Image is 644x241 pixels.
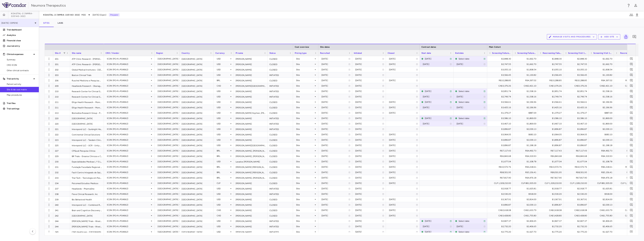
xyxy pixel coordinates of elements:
div: [GEOGRAPHIC_DATA] [158,56,179,62]
div: [GEOGRAPHIC_DATA] [180,137,214,142]
span: Start date [421,52,431,54]
div: [PERSON_NAME] [234,186,268,191]
span: Pricing type [295,52,307,54]
div: [PERSON_NAME] [234,72,268,78]
button: Add comment [629,208,634,212]
svg: Add comment [630,209,633,212]
div: CLOSED [268,153,293,159]
svg: Add comment [630,187,633,190]
div: Brain and Cognition Discovery Foundation (BCDF) [70,208,104,213]
p: Trial files [7,102,36,105]
button: Add comment [629,94,634,99]
div: Especialidades Medicas L Y S Limitada [70,159,104,164]
svg: Add comment [630,154,633,158]
div: ATP Clinic Research - [PERSON_NAME] MD [70,62,104,67]
div: [GEOGRAPHIC_DATA] [180,89,214,94]
div: CLOSED [268,170,293,175]
div: [PERSON_NAME] [234,208,268,213]
svg: Add comment [630,230,633,233]
div: CLOSED [268,143,293,148]
div: 223 [53,137,70,142]
div: CLOSED [268,180,293,186]
div: [GEOGRAPHIC_DATA] [180,180,214,186]
div: 238 [53,191,70,197]
div: CLOSED [268,137,293,142]
div: [GEOGRAPHIC_DATA] [180,197,214,202]
div: Headlands Research - Okanagan Clinical Trials - Kelowna [70,83,104,88]
div: 230 [53,159,70,164]
div: [GEOGRAPHIC_DATA] [180,116,214,121]
div: [DATE] [389,56,416,62]
div: [GEOGRAPHIC_DATA] [180,121,214,126]
div: 231 [53,164,70,170]
div: $1,662.70 [592,56,612,62]
div: Elligo Health Research - Monroe Biomedical Research [70,99,104,105]
div: [GEOGRAPHIC_DATA] [70,213,104,218]
div: [GEOGRAPHIC_DATA] [180,62,214,67]
div: 239 [53,197,70,202]
div: Research Center for Clinical Studies [70,94,104,99]
button: Add comment [629,186,634,191]
div: [PERSON_NAME] [234,132,268,137]
div: [PERSON_NAME] Kojchen, [PERSON_NAME] [234,110,268,115]
div: 202 [53,67,70,72]
p: Journal entry [7,44,36,47]
div: [GEOGRAPHIC_DATA] [180,170,214,175]
span: KOASTAL-2 (NMRA-335140-302) [43,14,80,16]
svg: Add comment [630,165,633,168]
div: [PERSON_NAME] [234,78,268,83]
div: [GEOGRAPHIC_DATA] [180,143,214,148]
button: Manage Visits and Procedures [547,34,597,40]
div: CLOSED [268,175,293,180]
button: Add comment [629,159,634,164]
span: This is the current site contract. [421,56,452,61]
svg: Add comment [630,198,633,201]
div: Global Medical Institutes - [GEOGRAPHIC_DATA] [70,67,104,72]
div: $2,848.30 [541,56,562,62]
div: INITIATED [268,72,293,78]
div: INITIATED [268,121,293,126]
div: 213 [53,110,70,115]
button: Add comment [629,165,634,169]
div: Headlands - PharmaSite [70,186,104,191]
button: Add comment [629,148,634,153]
span: Screening Failure - Visit 1A [492,52,511,54]
div: [GEOGRAPHIC_DATA] [180,83,214,88]
div: [GEOGRAPHIC_DATA] [180,202,214,207]
div: INITIATED [268,218,293,224]
div: 210 [53,89,70,94]
div: [PERSON_NAME] [234,224,268,229]
p: Preparer [109,13,120,16]
div: Continental Clinical Solutions [70,132,104,137]
div: 206 [53,78,70,83]
svg: Add comment [630,133,633,136]
div: 201 [53,62,70,67]
span: CRO ICON [7,64,36,67]
svg: Add comment [630,176,633,179]
div: 211 [53,99,70,105]
div: [PERSON_NAME] [234,62,268,67]
span: Map procedures [7,93,36,97]
div: CLOSED [268,148,293,153]
svg: Add comment [632,35,636,39]
span: Country [182,52,190,54]
div: [PERSON_NAME] [234,229,268,234]
div: 244 [53,224,70,229]
div: 210 [53,94,70,99]
svg: Add comment [630,63,633,66]
button: Add comment [629,100,634,104]
div: 201 [53,56,70,61]
div: 222 [53,132,70,137]
button: Add comment [629,197,634,202]
p: Clinical expenses [7,53,32,56]
div: [PERSON_NAME][GEOGRAPHIC_DATA] [234,83,268,88]
div: CLOSED [268,110,293,115]
svg: Add comment [630,127,633,131]
span: Summary [7,58,36,61]
span: Screening Visit 1A (Non Ocular) [568,52,587,54]
p: Analytics [7,34,36,37]
div: [GEOGRAPHIC_DATA] [180,218,214,224]
div: Bio Behavioral Health [70,197,104,202]
div: CLOSED [268,208,293,213]
div: INITIATED [268,94,293,99]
